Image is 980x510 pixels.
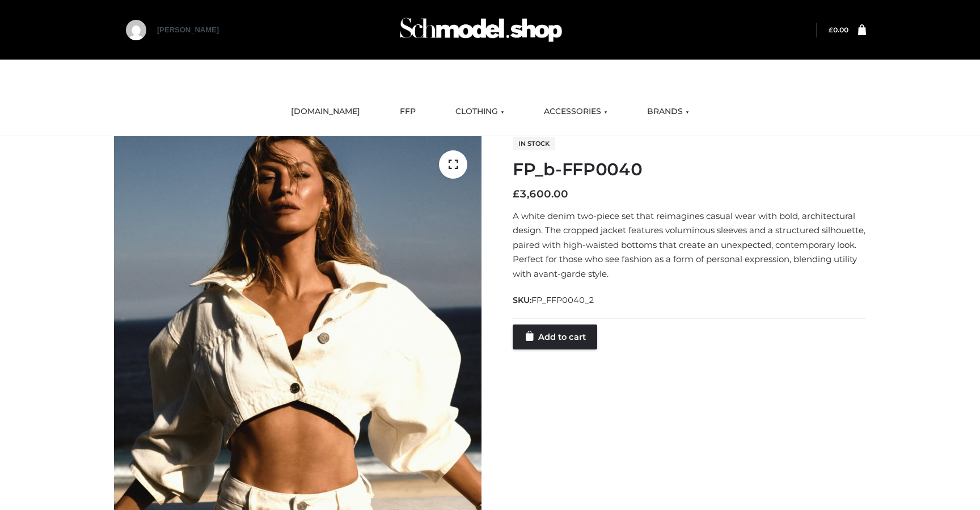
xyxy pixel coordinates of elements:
[447,99,513,124] a: CLOTHING
[391,99,424,124] a: FFP
[513,188,568,200] bdi: 3,600.00
[513,293,595,307] span: SKU:
[829,26,833,34] span: £
[513,159,866,180] h1: FP_b-FFP0040
[157,26,219,54] a: [PERSON_NAME]
[396,7,566,52] img: Schmodel Admin 964
[531,295,594,305] span: FP_FFP0040_2
[829,26,848,34] a: £0.00
[513,209,866,281] p: A white denim two-piece set that reimagines casual wear with bold, architectural design. The crop...
[829,26,848,34] bdi: 0.00
[535,99,616,124] a: ACCESSORIES
[513,188,519,200] span: £
[513,137,555,150] span: In stock
[282,99,369,124] a: [DOMAIN_NAME]
[513,324,597,349] a: Add to cart
[639,99,698,124] a: BRANDS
